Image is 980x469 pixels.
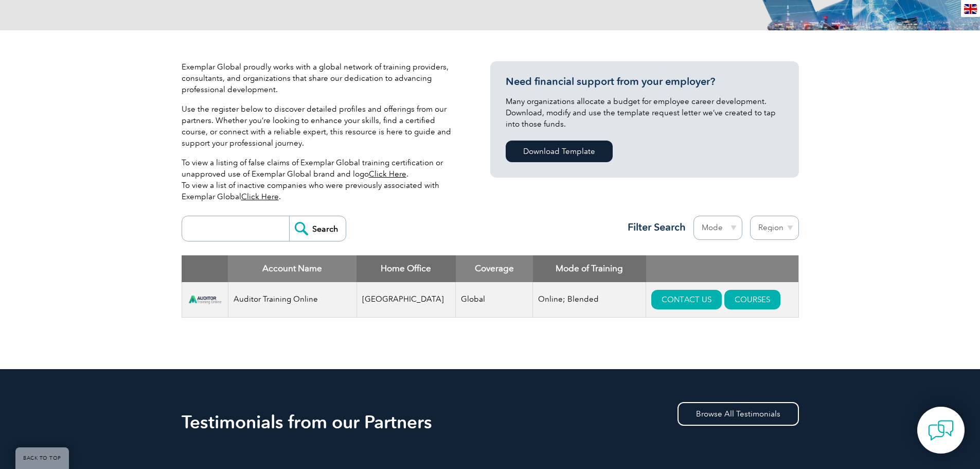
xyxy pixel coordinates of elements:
p: Many organizations allocate a budget for employee career development. Download, modify and use th... [506,96,783,130]
a: COURSES [724,290,780,309]
td: Auditor Training Online [228,282,357,318]
img: en [964,4,977,14]
h2: Testimonials from our Partners [182,414,799,430]
th: Home Office: activate to sort column ascending [357,255,456,282]
a: Click Here [241,192,279,201]
th: : activate to sort column ascending [646,255,798,282]
img: contact-chat.png [928,418,954,443]
th: Coverage: activate to sort column ascending [456,255,533,282]
a: Browse All Testimonials [678,402,799,426]
p: To view a listing of false claims of Exemplar Global training certification or unapproved use of ... [182,157,459,202]
a: Download Template [506,141,613,162]
input: Search [289,216,346,241]
th: Account Name: activate to sort column descending [228,255,357,282]
img: d024547b-a6e0-e911-a812-000d3a795b83-logo.png [187,290,223,308]
a: CONTACT US [651,290,722,309]
a: Click Here [369,169,406,179]
td: [GEOGRAPHIC_DATA] [357,282,456,318]
th: Mode of Training: activate to sort column ascending [533,255,646,282]
h3: Filter Search [621,221,686,234]
p: Exemplar Global proudly works with a global network of training providers, consultants, and organ... [182,61,459,95]
td: Online; Blended [533,282,646,318]
a: BACK TO TOP [15,447,69,469]
h3: Need financial support from your employer? [506,75,783,88]
td: Global [456,282,533,318]
p: Use the register below to discover detailed profiles and offerings from our partners. Whether you... [182,103,459,149]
